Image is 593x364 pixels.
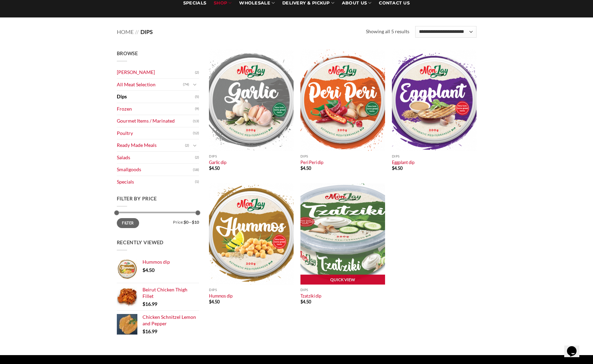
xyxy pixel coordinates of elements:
bdi: 16.99 [143,328,157,334]
a: Hummos dip [209,293,233,299]
span: $ [300,165,303,171]
bdi: 16.99 [143,301,157,307]
span: (74) [183,79,189,90]
bdi: 4.50 [300,165,311,171]
span: (2) [185,140,189,151]
a: Tzatziki dip [300,293,321,299]
a: Poultry [117,127,193,139]
iframe: chat widget [564,337,586,357]
span: $ [392,165,394,171]
span: (18) [193,165,199,175]
a: Specials [117,176,195,188]
span: (13) [193,116,199,126]
p: Dips [300,154,385,158]
a: Eggplant dip [392,160,415,165]
span: (12) [193,128,199,138]
a: Gourmet Items / Marinated [117,115,193,127]
span: $ [209,165,211,171]
button: Toggle [191,142,199,149]
img: Alternative view of Tzatziki dip [300,183,385,285]
span: $ [300,299,303,304]
a: Smallgoods [117,164,193,176]
span: $ [209,299,211,304]
span: // [135,28,139,35]
bdi: 4.50 [209,299,220,304]
span: (5) [195,92,199,102]
a: Hummos dip [143,259,199,265]
a: Chicken Schnitzel Lemon and Pepper [143,314,199,327]
a: Beirut Chicken Thigh Fillet [143,287,199,299]
a: Frozen [117,103,195,115]
p: Showing all 5 results [366,28,409,36]
span: (2) [195,67,199,78]
span: $ [143,267,145,273]
span: Dips [140,28,153,35]
p: Dips [392,154,477,158]
span: $10 [192,219,199,225]
a: Peri Peri dip [300,160,323,165]
a: Quick View [300,275,385,285]
select: Shop order [415,26,476,38]
bdi: 4.50 [143,267,155,273]
span: $0 [184,219,188,225]
a: [PERSON_NAME] [117,66,195,78]
span: (2) [195,152,199,163]
a: Dips [117,91,195,103]
span: Browse [117,50,138,56]
a: Garlic dip [209,160,226,165]
bdi: 4.50 [209,165,220,171]
bdi: 4.50 [300,299,311,304]
span: Recently Viewed [117,239,164,245]
button: Toggle [191,81,199,88]
a: Ready Made Meals [117,139,185,151]
span: Beirut Chicken Thigh Fillet [143,287,187,299]
span: $ [143,301,145,307]
a: Home [117,28,134,35]
p: Dips [209,288,294,292]
span: Hummos dip [143,259,170,265]
bdi: 4.50 [392,165,403,171]
span: (9) [195,104,199,114]
a: All Meat Selection [117,79,183,91]
span: Filter by price [117,196,157,201]
span: (1) [195,177,199,187]
span: $ [143,328,145,334]
p: Dips [209,154,294,158]
a: Salads [117,152,195,164]
p: Dips [300,288,385,292]
div: Price: — [117,218,199,224]
span: Chicken Schnitzel Lemon and Pepper [143,314,196,326]
button: Filter [117,218,139,228]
